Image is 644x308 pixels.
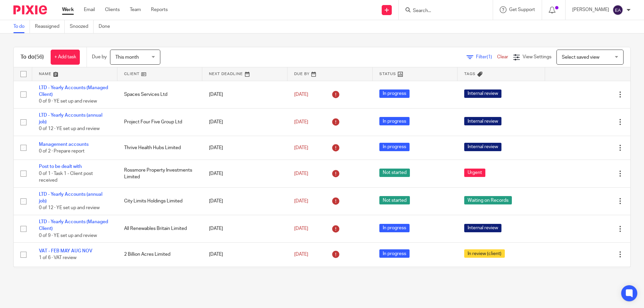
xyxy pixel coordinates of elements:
img: Pixie [13,5,47,14]
span: [DATE] [294,92,308,97]
td: Milestone Recruitment Partners Limited [117,266,203,290]
span: In review (client) [464,249,505,258]
a: Snoozed [70,20,94,33]
span: Not started [379,169,410,177]
td: [DATE] [202,243,287,266]
img: svg%3E [612,5,623,15]
span: Internal review [464,89,501,98]
a: Post to be dealt with [39,164,82,169]
a: VAT - FEB MAY AUG NOV [39,249,92,253]
span: In progress [379,249,410,258]
span: Internal review [464,117,501,125]
span: 0 of 1 · Task 1 - Client post received [39,171,93,183]
td: Project Four Five Group Ltd [117,108,203,136]
span: [DATE] [294,145,308,150]
a: Work [62,6,74,13]
td: [DATE] [202,187,287,215]
td: City Limits Holdings Limited [117,187,203,215]
a: Reports [151,6,168,13]
a: LTD - Yearly Accounts (Managed Client) [39,85,108,97]
td: [DATE] [202,108,287,136]
a: LTD - Yearly Accounts (annual job) [39,113,102,124]
td: [DATE] [202,81,287,108]
a: Team [130,6,141,13]
a: LTD - Yearly Accounts (annual job) [39,192,102,203]
span: 0 of 9 · YE set up and review [39,99,97,104]
td: [DATE] [202,160,287,187]
td: Thrive Health Hubs Limited [117,136,203,160]
a: LTD - Yearly Accounts (Managed Client) [39,220,108,231]
td: 2 Billion Acres Limited [117,243,203,266]
span: Tags [464,72,476,76]
span: [DATE] [294,199,308,203]
span: In progress [379,89,410,98]
span: [DATE] [294,120,308,124]
span: In progress [379,117,410,125]
a: Clear [497,55,508,59]
a: + Add task [51,50,80,65]
a: Email [84,6,95,13]
span: Not started [379,196,410,204]
span: (56) [35,54,44,60]
td: All Renewables Britain Limited [117,215,203,243]
span: (1) [487,55,492,59]
span: Filter [476,55,497,59]
a: To do [13,20,30,33]
span: 0 of 2 · Prepare report [39,149,85,153]
a: Reassigned [35,20,65,33]
span: Get Support [509,7,535,12]
td: [DATE] [202,136,287,160]
a: Done [99,20,115,33]
input: Search [412,8,473,14]
td: Spaces Services Ltd [117,81,203,108]
span: In progress [379,143,410,151]
span: Urgent [464,169,485,177]
span: In progress [379,224,410,232]
p: Due by [92,54,107,60]
span: Internal review [464,143,501,151]
span: 1 of 6 · VAT review [39,256,76,260]
span: 0 of 12 · YE set up and review [39,206,100,210]
span: 0 of 9 · YE set up and review [39,233,97,238]
a: Clients [105,6,120,13]
span: Internal review [464,224,501,232]
span: [DATE] [294,226,308,231]
h1: To do [20,54,44,61]
a: Management accounts [39,142,89,147]
span: This month [115,55,139,60]
td: [DATE] [202,215,287,243]
p: [PERSON_NAME] [572,6,609,13]
span: Select saved view [562,55,599,60]
span: [DATE] [294,171,308,176]
td: [DATE] [202,266,287,290]
span: [DATE] [294,252,308,257]
span: View Settings [523,55,551,59]
td: Rossmore Property Investments Limited [117,160,203,187]
span: Waiting on Records [464,196,512,204]
span: 0 of 12 · YE set up and review [39,127,100,131]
